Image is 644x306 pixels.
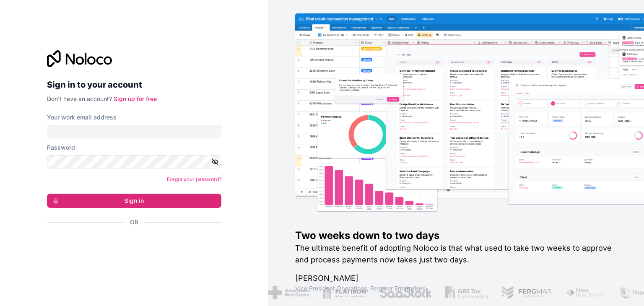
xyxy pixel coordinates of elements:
button: Sign in [47,194,221,208]
label: Password [47,143,75,152]
input: Email address [47,125,221,138]
span: Don't have an account? [47,95,112,102]
a: Sign up for free [114,95,157,102]
span: Or [130,218,138,226]
h2: The ultimate benefit of adopting Noloco is that what used to take two weeks to approve and proces... [295,242,617,266]
input: Password [47,155,221,169]
h1: Vice President Operations , Fergmar Enterprises [295,284,617,293]
label: Your work email address [47,113,117,122]
a: Forgot your password? [167,176,221,182]
img: /assets/american-red-cross-BAupjrZR.png [268,286,309,299]
h2: Sign in to your account [47,77,221,92]
h1: [PERSON_NAME] [295,272,617,284]
h1: Two weeks down to two days [295,229,617,242]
